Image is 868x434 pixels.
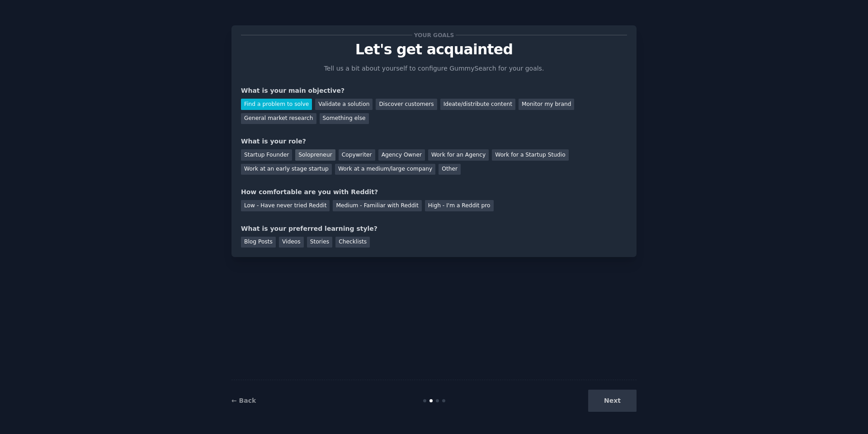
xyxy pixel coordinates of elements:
[320,64,548,73] p: Tell us a bit about yourself to configure GummySearch for your goals.
[376,99,437,110] div: Discover customers
[335,237,370,248] div: Checklists
[295,149,335,161] div: Solopreneur
[279,237,304,248] div: Videos
[333,200,421,211] div: Medium - Familiar with Reddit
[241,200,330,211] div: Low - Have never tried Reddit
[241,42,627,57] p: Let's get acquainted
[241,164,332,175] div: Work at an early stage startup
[241,224,627,234] div: What is your preferred learning style?
[241,113,316,124] div: General market research
[241,237,276,248] div: Blog Posts
[241,149,292,161] div: Startup Founder
[241,86,627,95] div: What is your main objective?
[439,164,461,175] div: Other
[339,149,375,161] div: Copywriter
[307,237,332,248] div: Stories
[320,113,369,124] div: Something else
[241,137,627,146] div: What is your role?
[428,149,489,161] div: Work for an Agency
[335,164,435,175] div: Work at a medium/large company
[440,99,515,110] div: Ideate/distribute content
[378,149,425,161] div: Agency Owner
[412,30,456,40] span: Your goals
[231,397,256,404] a: ← Back
[425,200,494,211] div: High - I'm a Reddit pro
[492,149,568,161] div: Work for a Startup Studio
[241,187,627,197] div: How comfortable are you with Reddit?
[315,99,373,110] div: Validate a solution
[241,99,312,110] div: Find a problem to solve
[519,99,574,110] div: Monitor my brand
